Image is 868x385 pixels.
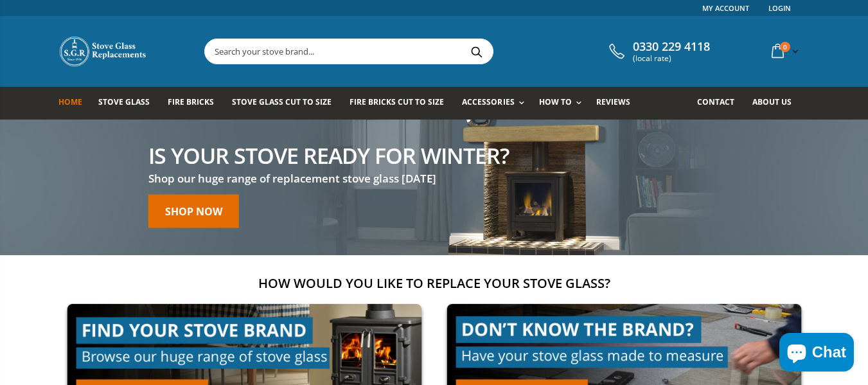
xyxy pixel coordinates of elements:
span: Fire Bricks [168,96,214,107]
span: 0 [780,42,790,52]
a: Accessories [462,87,530,120]
a: How To [539,87,588,120]
a: Fire Bricks [168,87,224,120]
a: Contact [697,87,744,120]
input: Search your stove brand... [205,39,637,64]
span: About us [752,96,792,107]
a: 0330 229 4118 (local rate) [606,40,710,63]
img: Stove Glass Replacement [58,35,148,67]
a: Stove Glass [98,87,159,120]
span: 0330 229 4118 [633,40,710,54]
inbox-online-store-chat: Shopify online store chat [775,333,858,375]
span: Accessories [462,96,514,107]
a: Shop now [148,195,239,228]
a: Fire Bricks Cut To Size [350,87,454,120]
a: Reviews [596,87,640,120]
h3: Shop our huge range of replacement stove glass [DATE] [148,172,509,186]
span: Stove Glass Cut To Size [232,96,332,107]
span: How To [539,96,572,107]
a: Home [58,87,92,120]
span: Fire Bricks Cut To Size [350,96,444,107]
button: Search [463,39,492,64]
h2: How would you like to replace your stove glass? [58,274,810,292]
span: (local rate) [633,54,710,63]
a: Stove Glass Cut To Size [232,87,341,120]
a: About us [752,87,801,120]
a: 0 [766,39,801,64]
h2: Is your stove ready for winter? [148,145,509,166]
span: Home [58,96,82,107]
span: Reviews [596,96,630,107]
span: Stove Glass [98,96,150,107]
span: Contact [697,96,734,107]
